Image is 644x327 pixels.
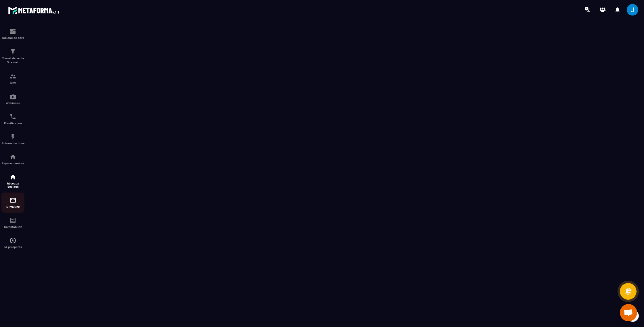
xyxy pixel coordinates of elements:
[9,73,16,80] img: formation
[9,133,16,140] img: automations
[9,153,16,160] img: automations
[9,217,16,224] img: accountant
[9,48,16,55] img: formation
[1,182,24,188] p: Réseaux Sociaux
[1,24,24,44] a: formationformationTableau de bord
[9,174,16,180] img: social-network
[1,56,24,64] p: Tunnel de vente Site web
[1,225,24,228] p: Comptabilité
[8,5,60,16] img: logo
[1,162,24,165] p: Espace membre
[1,122,24,125] p: Planificateur
[1,44,24,69] a: formationformationTunnel de vente Site web
[1,101,24,105] p: Webinaire
[1,169,24,193] a: social-networksocial-networkRéseaux Sociaux
[9,28,16,35] img: formation
[1,193,24,213] a: emailemailE-mailing
[1,109,24,129] a: schedulerschedulerPlanificateur
[9,197,16,204] img: email
[620,304,637,321] div: Ouvrir le chat
[1,205,24,208] p: E-mailing
[1,69,24,89] a: formationformationCRM
[9,113,16,120] img: scheduler
[9,237,16,244] img: automations
[1,245,24,249] p: IA prospects
[1,149,24,169] a: automationsautomationsEspace membre
[9,93,16,100] img: automations
[1,142,24,145] p: Automatisations
[1,81,24,84] p: CRM
[1,213,24,233] a: accountantaccountantComptabilité
[1,129,24,149] a: automationsautomationsAutomatisations
[1,36,24,39] p: Tableau de bord
[1,89,24,109] a: automationsautomationsWebinaire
